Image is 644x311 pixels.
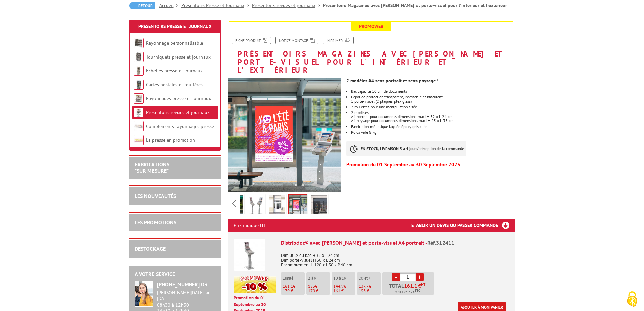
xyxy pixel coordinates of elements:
[134,38,144,48] img: Rayonnage personnalisable
[323,2,507,9] li: Présentoirs Magazines avec [PERSON_NAME] et porte-visuel pour l'intérieur et l'extérieur
[146,137,195,143] a: La presse en promotion
[333,283,344,289] span: 144.9
[234,276,276,293] img: promotion
[135,271,216,277] h2: A votre service
[248,195,264,216] img: presentoirs_brochures_312411_1.jpg
[624,291,641,308] img: Cookies (fenêtre modale)
[283,283,293,289] span: 161.1
[135,245,166,252] a: DESTOCKAGE
[418,283,421,288] span: €
[323,37,354,44] a: Imprimer
[138,23,212,29] a: Présentoirs Presse et Journaux
[415,289,420,292] sup: TTC
[135,161,169,174] a: FABRICATIONS"Sur Mesure"
[289,195,307,216] img: presentoirs_magazines_capot_porte_visuel_interieur_exterieur_312411_3.jpg
[252,2,323,8] a: Présentoirs revues et journaux
[346,77,438,84] strong: 2 modèles A4 sens portrait et sens paysage !
[134,80,144,90] img: Cartes postales et routières
[232,37,271,44] a: Fiche produit
[620,288,644,311] button: Cookies (fenêtre modale)
[421,282,425,287] sup: HT
[351,22,391,31] span: Promoweb
[146,40,203,46] a: Rayonnage personnalisable
[351,111,515,115] div: 2 modèles :
[135,281,153,307] img: widget-service.jpg
[346,141,466,156] p: à réception de la commande
[308,283,315,289] span: 153
[346,163,515,167] p: Promotion du 01 Septembre au 30 Septembre 2025
[333,284,355,289] p: €
[146,123,214,129] a: Compléments rayonnages presse
[283,276,305,281] p: L'unité
[146,82,203,88] a: Cartes postales et routières
[351,130,515,134] li: Poids vide 8 kg
[359,289,381,293] p: 153 €
[157,290,216,302] div: [PERSON_NAME][DATE] au [DATE]
[281,239,509,247] div: Distribdoc® avec [PERSON_NAME] et porte-visuel A4 portrait -
[333,276,355,281] p: 10 à 19
[135,193,176,199] a: LES NOUVEAUTÉS
[157,281,207,288] strong: [PHONE_NUMBER] 03
[135,219,176,226] a: LES PROMOTIONS
[427,239,454,246] span: Réf.312411
[395,289,420,295] span: Soit €
[129,2,155,9] a: Retour
[416,273,424,281] a: +
[308,284,330,289] p: €
[359,276,381,281] p: 20 et +
[269,195,285,216] img: presentoirs_magazines_capot_porte_visuel_interieur_exterieur_312411_2.jpg
[146,109,210,115] a: Présentoirs revues et journaux
[404,283,418,288] span: 161.1
[359,284,381,289] p: €
[231,198,237,209] span: Previous
[402,289,413,295] span: 193,32
[234,219,266,232] p: Prix indiqué HT
[311,195,327,216] img: presentoirs_magazines_capot_porte_visuel_interieur_exterieur_312411_1.jpg
[234,239,265,271] img: Distribdoc® avec capot et porte-visuel A4 portrait
[134,135,144,145] img: La presse en promotion
[333,289,355,293] p: 161 €
[228,78,341,192] img: presentoirs_magazines_capot_porte_visuel_interieur_exterieur_312411_3.jpg
[361,146,418,151] strong: EN STOCK, LIVRAISON 3 à 4 jours
[181,2,252,8] a: Présentoirs Presse et Journaux
[351,125,515,129] li: Fabrication métallique laquée époxy gris clair
[275,37,318,44] a: Notice Montage
[134,52,144,62] img: Tourniquets presse et journaux
[308,289,330,293] p: 170 €
[411,219,515,232] h3: Etablir un devis ou passer commande
[392,273,400,281] a: -
[281,248,509,267] p: Dim utile du bac H 32 x L 24 cm Dim porte-visuel H 30 x L 24 cm Encombrement H 120 x L 30 x P 40 cm
[146,95,211,102] a: Rayonnages presse et journaux
[351,95,515,103] li: Capot de protection transparent, incassable et basculant 1 porte-visuel (2 plaques plexiglass)
[283,289,305,293] p: 179 €
[146,54,211,60] a: Tourniquets presse et journaux
[283,284,305,289] p: €
[308,276,330,281] p: 2 à 9
[351,105,515,109] li: 2 roulettes pour une manipulation aisée
[351,89,515,93] p: Bac capacité 10 cm de documents
[351,115,515,119] div: A4 portrait pour documents dimensions maxi H 32 x L 24 cm
[134,107,144,117] img: Présentoirs revues et journaux
[159,2,181,8] a: Accueil
[146,68,203,74] a: Echelles presse et journaux
[134,121,144,131] img: Compléments rayonnages presse
[359,283,369,289] span: 137.7
[134,93,144,104] img: Rayonnages presse et journaux
[134,66,144,76] img: Echelles presse et journaux
[384,283,434,295] p: Total
[351,119,515,123] div: A4 paysage pour documents dimensions maxi H 25 x L 33 cm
